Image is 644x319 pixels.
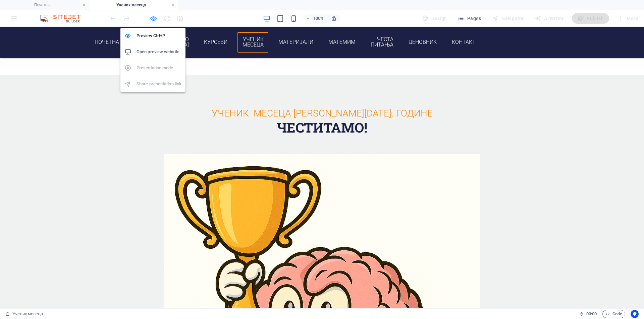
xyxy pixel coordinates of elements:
[455,13,484,24] button: Pages
[324,8,361,23] a: Матемим
[237,5,268,26] a: Ученик месеца
[404,8,441,23] a: Ценовник
[164,92,480,109] h2: честитамо!
[274,8,318,23] a: Материјали
[366,5,398,26] a: Честа питања
[129,5,194,26] a: О [DEMOGRAPHIC_DATA]
[586,310,597,318] span: 00 00
[39,14,89,22] img: Editor Logo
[579,310,597,318] h6: Session time
[303,14,327,22] button: 100%
[137,32,181,40] h6: Preview Ctrl+P
[90,8,124,23] a: Почетна
[164,81,480,92] h3: ученик месеца [PERSON_NAME][DATE]. године
[419,13,450,24] div: Design (Ctrl+Alt+Y)
[602,310,625,318] button: Code
[89,1,178,9] h4: Ученик месеца
[447,8,480,23] a: Контакт
[313,14,324,22] h6: 100%
[199,8,232,23] a: Курсеви
[631,310,639,318] button: Usercentrics
[591,311,592,316] span: :
[137,48,181,56] h6: Open preview website
[5,310,43,318] a: Click to cancel selection. Double-click to open Pages
[458,15,481,22] span: Pages
[605,310,622,318] span: Code
[331,15,337,21] i: On resize automatically adjust zoom level to fit chosen device.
